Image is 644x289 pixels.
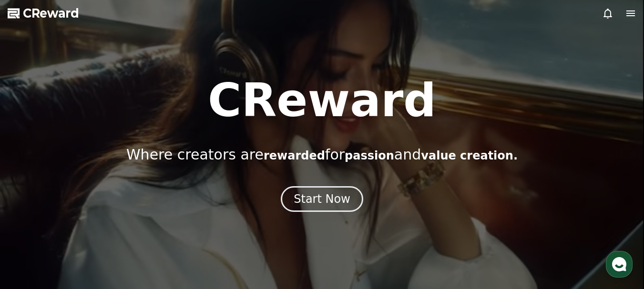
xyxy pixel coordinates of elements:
[63,210,123,234] a: Messages
[264,149,325,162] span: rewarded
[23,6,79,21] span: CReward
[208,78,436,123] h1: CReward
[126,146,518,163] p: Where creators are for and
[345,149,394,162] span: passion
[24,224,41,232] span: Home
[281,196,363,205] a: Start Now
[421,149,518,162] span: value creation.
[8,6,79,21] a: CReward
[123,210,183,234] a: Settings
[141,224,164,232] span: Settings
[281,186,363,212] button: Start Now
[3,210,63,234] a: Home
[79,225,107,232] span: Messages
[294,191,350,207] div: Start Now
